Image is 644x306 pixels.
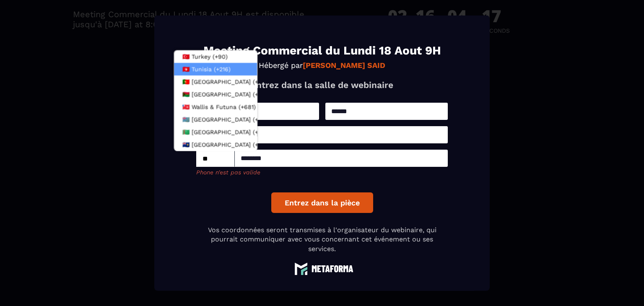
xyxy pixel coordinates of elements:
[196,226,448,254] p: Vos coordonnées seront transmises à l'organisateur du webinaire, qui pourrait communiquer avec vo...
[182,140,190,149] span: 🇹🇨
[196,45,448,57] h1: Meeting Commercial du Lundi 18 Aout 9H
[182,78,190,86] span: 🇵🇹
[182,103,190,111] span: 🇼🇫
[271,192,373,213] button: Entrez dans la pièce
[192,65,231,73] span: Tunisia (+216)
[192,52,228,61] span: Turkey (+90)
[303,61,385,70] strong: [PERSON_NAME] SAID
[200,154,227,164] input: Search for option
[196,61,448,70] p: Hébergé par
[192,78,269,86] span: [GEOGRAPHIC_DATA] (+351)
[196,150,235,167] div: Search for option
[196,80,448,90] p: Entrez dans la salle de webinaire
[182,90,190,99] span: 🇻🇺
[192,103,256,111] span: Wallis & Futuna (+681)
[196,169,260,176] span: Phone n'est pas valide
[182,65,190,73] span: 🇹🇳
[192,90,271,99] span: [GEOGRAPHIC_DATA] (+678)
[192,115,272,124] span: [GEOGRAPHIC_DATA] (+688)
[192,128,271,136] span: [GEOGRAPHIC_DATA] (+993)
[182,115,190,124] span: 🇹🇻
[182,128,190,136] span: 🇹🇲
[192,140,274,149] span: [GEOGRAPHIC_DATA] (+1649)
[182,52,190,61] span: 🇹🇷
[291,262,353,275] img: logo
